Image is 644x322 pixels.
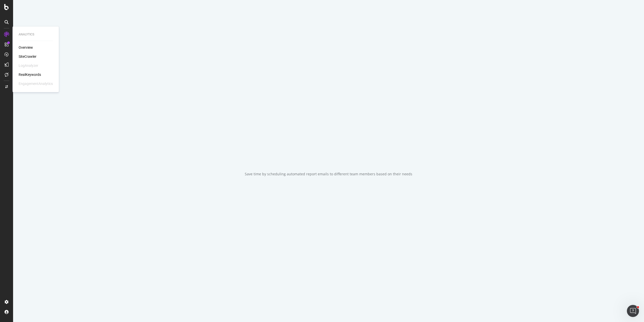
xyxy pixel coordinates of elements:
div: Analytics [19,32,53,37]
a: SiteCrawler [19,54,36,59]
a: RealKeywords [19,72,41,77]
div: Save time by scheduling automated report emails to different team members based on their needs [245,172,412,177]
div: animation [310,145,347,164]
a: Overview [19,45,33,50]
iframe: Intercom live chat [627,305,639,317]
div: LogAnalyzer [19,63,38,68]
div: EngagementAnalytics [19,81,53,86]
